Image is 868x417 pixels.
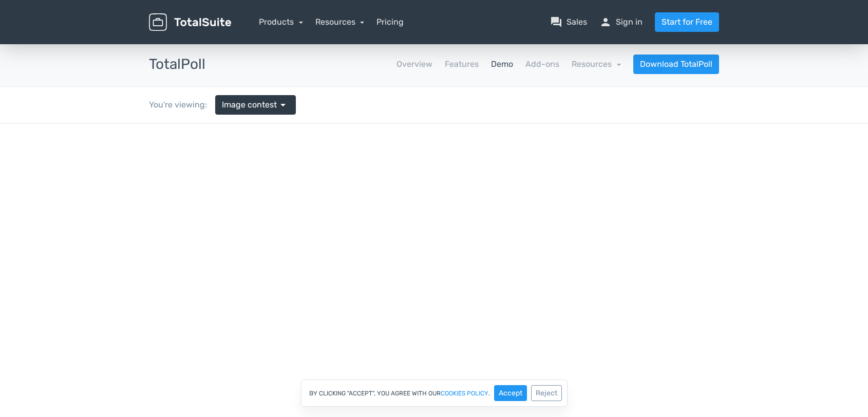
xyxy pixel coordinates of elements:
[655,12,719,32] a: Start for Free
[315,17,365,27] a: Resources
[149,99,215,111] div: You're viewing:
[301,379,568,407] div: By clicking "Accept", you agree with our .
[599,16,612,28] span: person
[277,99,289,111] span: arrow_drop_down
[397,58,432,70] a: Overview
[149,13,231,31] img: TotalSuite for WordPress
[599,16,643,28] a: personSign in
[550,16,562,28] span: question_answer
[441,390,488,396] a: cookies policy
[494,385,527,401] button: Accept
[215,95,296,115] a: Image contest arrow_drop_down
[572,59,621,69] a: Resources
[491,58,513,70] a: Demo
[525,58,559,70] a: Add-ons
[633,55,719,74] a: Download TotalPoll
[550,16,587,28] a: question_answerSales
[376,16,404,28] a: Pricing
[149,57,205,72] h3: TotalPoll
[531,385,562,401] button: Reject
[259,17,303,27] a: Products
[222,99,277,111] span: Image contest
[445,58,479,70] a: Features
